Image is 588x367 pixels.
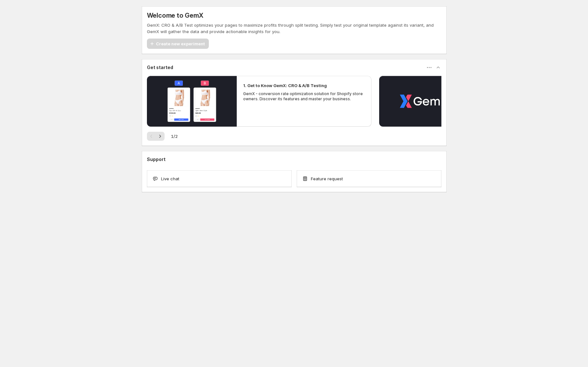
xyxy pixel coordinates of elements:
[171,133,178,139] span: 1 / 2
[243,91,365,102] p: GemX - conversion rate optimization solution for Shopify store owners. Discover its features and ...
[147,156,166,163] h3: Support
[311,175,343,182] span: Feature request
[147,22,441,35] p: GemX: CRO & A/B Test optimizes your pages to maximize profits through split testing. Simply test ...
[243,82,327,89] h2: 1. Get to Know GemX: CRO & A/B Testing
[161,175,179,182] span: Live chat
[147,12,203,19] h5: Welcome to GemX
[147,64,173,71] h3: Get started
